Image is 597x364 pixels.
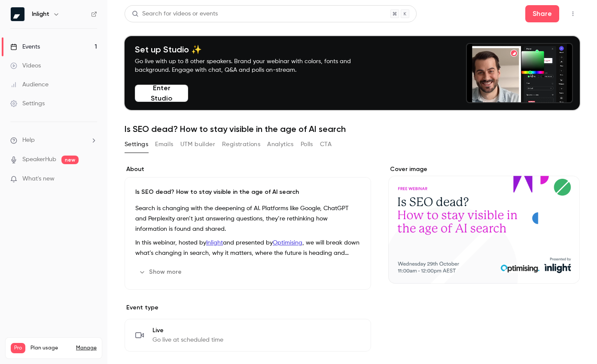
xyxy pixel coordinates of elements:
[10,43,40,51] div: Events
[135,265,187,279] button: Show more
[22,174,55,184] span: What's new
[132,9,218,18] div: Search for videos or events
[320,138,332,151] button: CTA
[135,238,360,258] p: In this webinar, hosted by and presented by , we will break down what’s changing in search, why i...
[152,326,223,335] span: Live
[10,80,49,89] div: Audience
[125,303,371,312] p: Event type
[206,240,223,246] a: Inlight
[267,138,294,151] button: Analytics
[125,165,371,174] label: About
[10,61,41,70] div: Videos
[30,345,71,352] span: Plan usage
[32,10,49,18] h6: Inlight
[135,44,371,55] h4: Set up Studio ✨
[11,343,25,353] span: Pro
[155,138,173,151] button: Emails
[525,5,559,22] button: Share
[180,138,215,151] button: UTM builder
[10,136,97,145] li: help-dropdown-opener
[22,136,35,145] span: Help
[301,138,313,151] button: Polls
[135,188,360,196] p: Is SEO dead? How to stay visible in the age of AI search
[273,240,302,246] a: Optimising
[135,57,371,74] p: Go live with up to 8 other speakers. Brand your webinar with colors, fonts and background. Engage...
[388,165,580,174] label: Cover image
[152,336,223,344] span: Go live at scheduled time
[222,138,260,151] button: Registrations
[388,165,580,284] section: Cover image
[61,156,79,164] span: new
[125,124,580,134] h1: Is SEO dead? How to stay visible in the age of AI search
[10,99,45,108] div: Settings
[125,138,148,151] button: Settings
[76,345,97,352] a: Manage
[11,7,24,21] img: Inlight
[135,85,188,102] button: Enter Studio
[135,203,360,234] p: Search is changing with the deepening of AI. Platforms like Google, ChatGPT and Perplexity aren’t...
[22,155,56,164] a: SpeakerHub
